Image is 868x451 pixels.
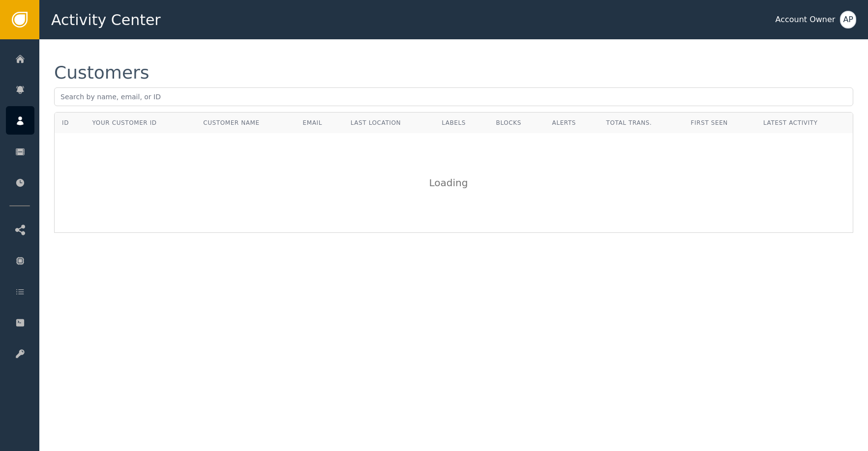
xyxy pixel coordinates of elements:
[303,118,336,127] div: Email
[54,87,853,106] input: Search by name, email, or ID
[429,175,479,190] div: Loading
[51,9,161,31] span: Activity Center
[552,118,592,127] div: Alerts
[496,118,538,127] div: Blocks
[203,118,288,127] div: Customer Name
[606,118,676,127] div: Total Trans.
[92,118,157,127] div: Your Customer ID
[691,118,748,127] div: First Seen
[62,118,69,127] div: ID
[54,64,150,82] div: Customers
[442,118,481,127] div: Labels
[763,118,845,127] div: Latest Activity
[351,118,427,127] div: Last Location
[840,11,856,28] button: AP
[775,14,835,26] div: Account Owner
